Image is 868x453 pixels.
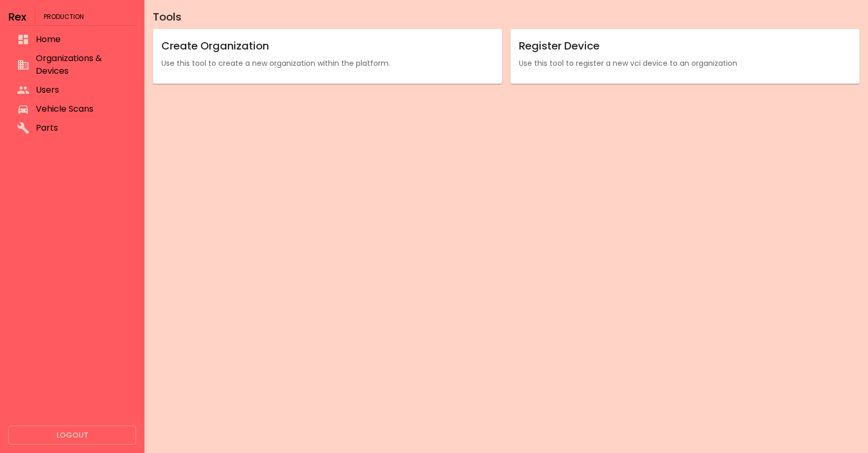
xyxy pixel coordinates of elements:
[36,122,128,134] span: Parts
[44,8,84,25] span: Production
[519,37,851,54] h6: Register Device
[36,84,128,96] span: Users
[36,52,128,77] span: Organizations & Devices
[153,8,860,25] h6: Tools
[36,33,128,46] span: Home
[8,8,26,25] h6: Rex
[161,58,494,68] p: Use this tool to create a new organization within the platform.
[161,37,494,54] h6: Create Organization
[519,58,851,68] p: Use this tool to register a new vci device to an organization
[36,103,128,115] span: Vehicle Scans
[8,426,136,445] button: Logout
